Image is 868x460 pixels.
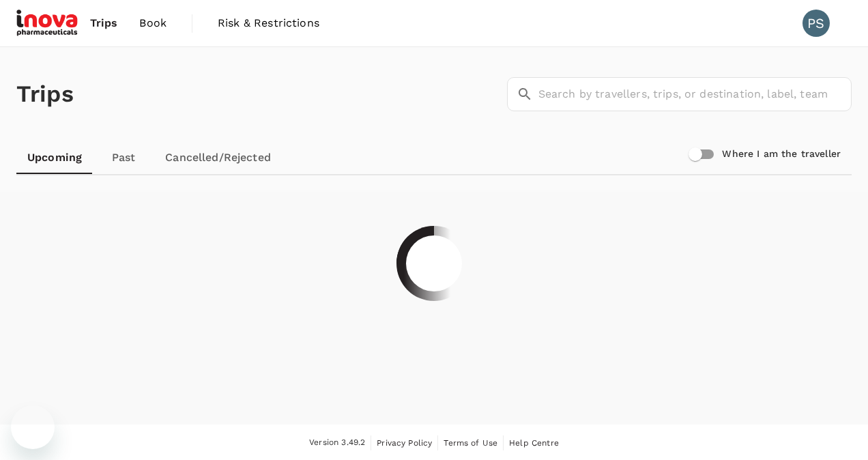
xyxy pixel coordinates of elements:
span: Book [139,15,167,31]
a: Cancelled/Rejected [154,141,282,174]
span: Help Centre [509,438,559,448]
a: Past [93,141,154,174]
h1: Trips [16,47,74,141]
span: Privacy Policy [377,438,432,448]
iframe: Button to launch messaging window [11,405,55,449]
a: Terms of Use [444,435,497,450]
a: Upcoming [16,141,93,174]
span: Trips [90,15,118,31]
img: iNova Pharmaceuticals [16,8,79,38]
div: PS [802,10,830,37]
input: Search by travellers, trips, or destination, label, team [538,77,852,111]
a: Help Centre [509,435,559,450]
span: Terms of Use [444,438,497,448]
span: Version 3.49.2 [309,436,365,450]
a: Privacy Policy [377,435,432,450]
h6: Where I am the traveller [722,147,841,162]
span: Risk & Restrictions [218,15,319,31]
